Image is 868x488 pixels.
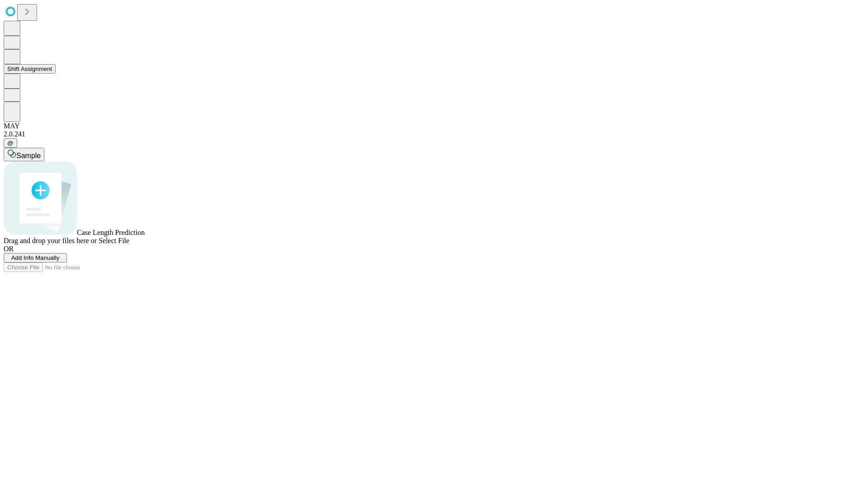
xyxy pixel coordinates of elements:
[4,245,14,253] span: OR
[4,138,17,148] button: @
[77,229,145,236] span: Case Length Prediction
[99,237,129,244] span: Select File
[4,64,56,74] button: Shift Assignment
[4,130,864,138] div: 2.0.241
[11,254,60,261] span: Add Info Manually
[4,148,44,161] button: Sample
[7,140,14,146] span: @
[4,237,97,244] span: Drag and drop your files here or
[4,253,67,263] button: Add Info Manually
[16,152,41,160] span: Sample
[4,122,864,130] div: MAY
